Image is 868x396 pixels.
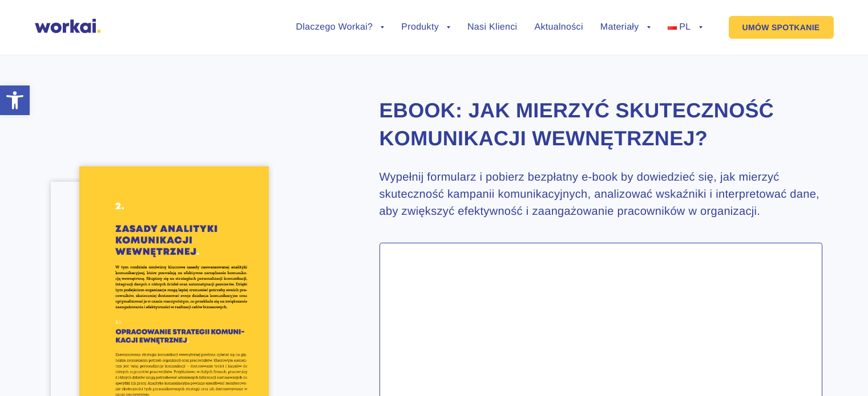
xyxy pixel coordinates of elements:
a: Nasi Klienci [467,23,517,32]
h2: Ebook: Jak mierzyć skuteczność komunikacji wewnętrznej? [380,97,822,152]
a: Aktualności [534,23,583,32]
h3: Wypełnij formularz i pobierz bezpłatny e-book by dowiedzieć się, jak mierzyć skuteczność kampanii... [380,169,822,220]
a: Materiały [600,23,651,32]
a: PL [668,23,703,32]
a: Dlaczego Workai? [296,23,385,32]
a: UMÓW SPOTKANIE [729,16,834,39]
span: PL [679,22,691,32]
a: Produkty [401,23,450,32]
